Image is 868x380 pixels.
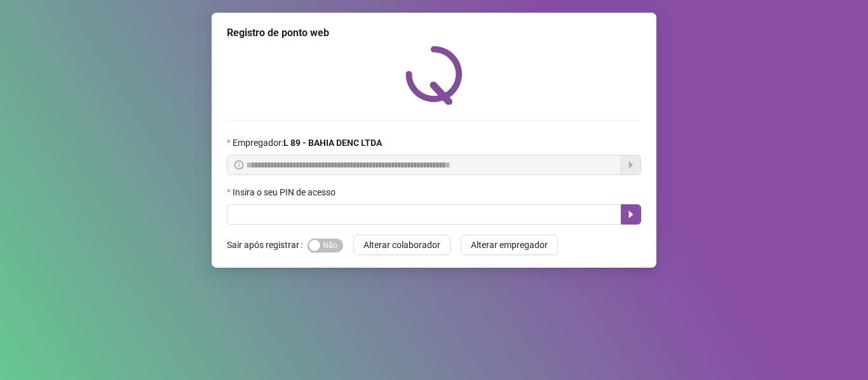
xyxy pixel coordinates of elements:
[363,238,440,252] span: Alterar colaborador
[227,235,308,255] label: Sair após registrar
[405,46,463,105] img: QRPoint
[353,235,451,255] button: Alterar colaborador
[227,25,641,41] div: Registro de ponto web
[283,138,382,148] strong: L 89 - BAHIA DENC LTDA
[234,161,243,169] span: info-circle
[471,238,548,252] span: Alterar empregador
[227,185,344,199] label: Insira o seu PIN de acesso
[626,209,636,219] span: caret-right
[461,235,558,255] button: Alterar empregador
[233,136,382,150] span: Empregador :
